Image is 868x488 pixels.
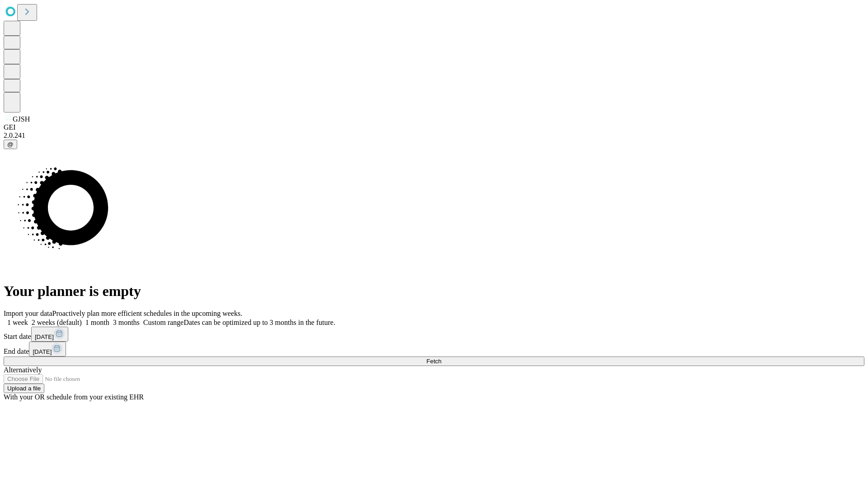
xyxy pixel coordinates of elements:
span: Fetch [426,358,441,365]
span: 1 month [85,319,109,326]
span: 1 week [7,319,28,326]
span: With your OR schedule from your existing EHR [4,393,144,401]
span: Proactively plan more efficient schedules in the upcoming weeks. [52,310,242,317]
span: 2 weeks (default) [32,319,82,326]
span: Alternatively [4,366,42,374]
div: 2.0.241 [4,131,864,140]
span: Dates can be optimized up to 3 months in the future. [184,319,335,326]
button: Upload a file [4,384,44,393]
span: 3 months [113,319,140,326]
button: [DATE] [31,327,68,342]
button: @ [4,140,17,149]
button: [DATE] [29,342,66,357]
h1: Your planner is empty [4,283,864,300]
div: GEI [4,123,864,131]
span: [DATE] [33,348,52,355]
div: End date [4,342,864,357]
div: Start date [4,327,864,342]
span: Custom range [143,319,184,326]
button: Fetch [4,357,864,366]
span: Import your data [4,310,52,317]
span: [DATE] [35,333,54,340]
span: GJSH [13,115,30,123]
span: @ [7,141,14,148]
